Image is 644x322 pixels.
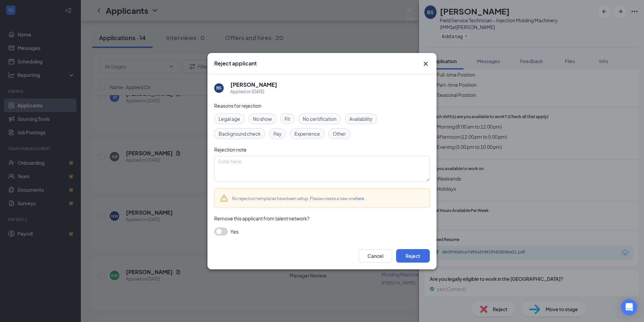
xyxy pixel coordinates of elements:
span: Yes [230,227,238,236]
svg: Cross [422,60,430,68]
div: BS [216,85,222,91]
span: Reasons for rejection [214,103,261,109]
span: Fit [285,115,290,123]
button: Cancel [358,249,392,263]
h5: [PERSON_NAME] [230,81,277,88]
span: Rejection note [214,146,247,153]
span: Pay [273,130,282,137]
div: Applied on [DATE] [230,88,277,95]
svg: Warning [220,194,228,202]
span: Other [333,130,346,137]
span: Remove this applicant from talent network? [214,215,310,221]
span: Legal age [219,115,240,123]
button: Reject [396,249,430,263]
a: here [356,196,364,201]
h3: Reject applicant [214,60,257,67]
span: No rejection templates have been setup. Please create a new one . [232,196,365,201]
span: Experience [294,130,320,137]
span: No show [253,115,272,123]
div: Open Intercom Messenger [621,299,637,315]
button: Close [422,60,430,68]
span: Availability [349,115,373,123]
span: Background check [219,130,261,137]
span: No certification [303,115,336,123]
